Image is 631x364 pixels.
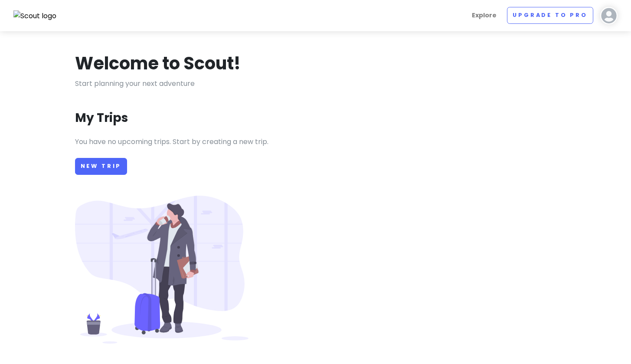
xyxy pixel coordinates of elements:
[75,158,128,175] a: New Trip
[600,7,618,24] img: User profile
[468,7,500,24] a: Explore
[75,78,556,89] p: Start planning your next adventure
[75,196,248,344] img: Person with luggage at airport
[507,7,593,24] a: Upgrade to Pro
[75,136,556,148] p: You have no upcoming trips. Start by creating a new trip.
[13,10,57,22] img: Scout logo
[75,110,128,126] h3: My Trips
[75,52,241,75] h1: Welcome to Scout!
